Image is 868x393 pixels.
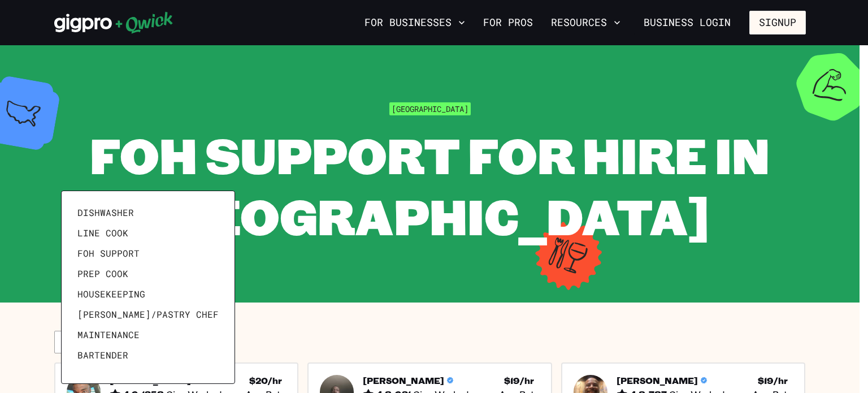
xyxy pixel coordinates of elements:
span: Dishwasher [77,207,134,218]
span: Maintenance [77,329,140,340]
span: Prep Cook [77,268,128,279]
ul: View different position [73,202,223,372]
span: Barback [77,370,117,381]
span: [PERSON_NAME]/Pastry Chef [77,309,219,320]
span: Bartender [77,349,128,361]
span: FOH Support [77,248,140,259]
span: Housekeeping [77,288,145,300]
span: Line Cook [77,227,128,239]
